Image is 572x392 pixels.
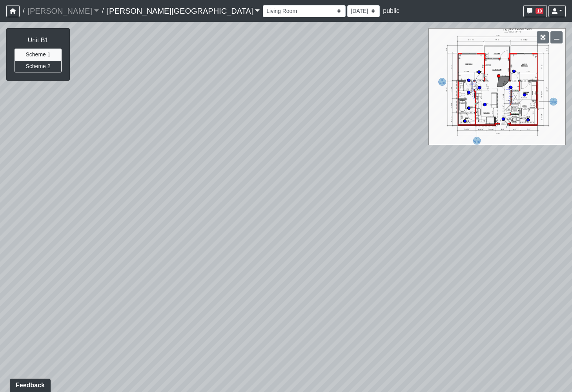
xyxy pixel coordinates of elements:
span: / [20,3,27,19]
iframe: Ybug feedback widget [6,376,52,392]
a: [PERSON_NAME] [27,3,99,19]
span: / [99,3,107,19]
span: 10 [536,8,543,14]
button: 10 [523,5,547,17]
button: Scheme 1 [15,49,62,61]
button: Scheme 2 [15,60,62,72]
span: public [383,7,399,14]
h6: Unit B1 [15,36,62,44]
a: [PERSON_NAME][GEOGRAPHIC_DATA] [107,3,260,19]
